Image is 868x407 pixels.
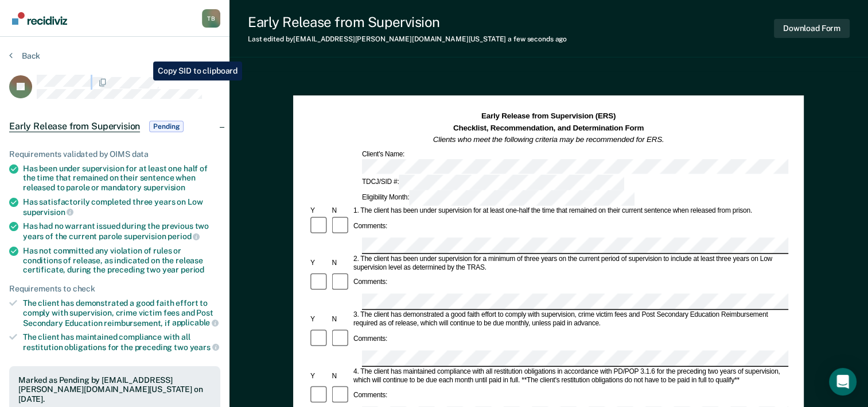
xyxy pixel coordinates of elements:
div: N [330,207,352,216]
div: Last edited by [EMAIL_ADDRESS][PERSON_NAME][DOMAIN_NAME][US_STATE] [248,35,567,43]
div: Has not committed any violation of rules or conditions of release, as indicated on the release ce... [23,246,220,275]
button: Download Form [774,19,850,38]
div: Has had no warrant issued during the previous two years of the current parole supervision [23,221,220,241]
button: Back [9,51,40,61]
span: supervision [23,208,73,217]
strong: Early Release from Supervision (ERS) [481,112,616,121]
span: applicable [172,318,219,327]
div: N [330,259,352,267]
div: Requirements validated by OIMS data [9,149,220,159]
span: Pending [149,121,184,132]
div: Y [309,372,330,381]
span: period [168,232,200,241]
div: Comments: [352,222,389,231]
div: Comments: [352,391,389,400]
button: Profile dropdown button [202,9,220,28]
img: Recidiviz [12,12,67,25]
div: Eligibility Month: [360,190,636,206]
span: Early Release from Supervision [9,121,140,132]
div: 4. The client has maintained compliance with all restitution obligations in accordance with PD/PO... [352,367,788,385]
div: The client has maintained compliance with all restitution obligations for the preceding two [23,332,220,352]
strong: Checklist, Recommendation, and Determination Form [453,124,644,132]
div: Has been under supervision for at least one half of the time that remained on their sentence when... [23,164,220,193]
div: Has satisfactorily completed three years on Low [23,197,220,217]
div: Marked as Pending by [EMAIL_ADDRESS][PERSON_NAME][DOMAIN_NAME][US_STATE] on [DATE]. [18,375,211,404]
div: Open Intercom Messenger [829,368,857,396]
div: Comments: [352,335,389,343]
div: TDCJ/SID #: [360,175,626,191]
div: 2. The client has been under supervision for a minimum of three years on the current period of su... [352,255,788,272]
div: The client has demonstrated a good faith effort to comply with supervision, crime victim fees and... [23,298,220,328]
div: 3. The client has demonstrated a good faith effort to comply with supervision, crime victim fees ... [352,311,788,328]
div: Y [309,207,330,216]
div: N [330,372,352,381]
div: Requirements to check [9,284,220,294]
div: T B [202,9,220,28]
div: Comments: [352,278,389,287]
div: Y [309,315,330,324]
em: Clients who meet the following criteria may be recommended for ERS. [433,135,664,144]
div: N [330,315,352,324]
div: Y [309,259,330,267]
span: a few seconds ago [508,35,567,43]
div: 1. The client has been under supervision for at least one-half the time that remained on their cu... [352,207,788,216]
span: period [181,265,204,274]
div: Early Release from Supervision [248,14,567,30]
span: years [190,343,219,352]
span: supervision [143,183,185,192]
